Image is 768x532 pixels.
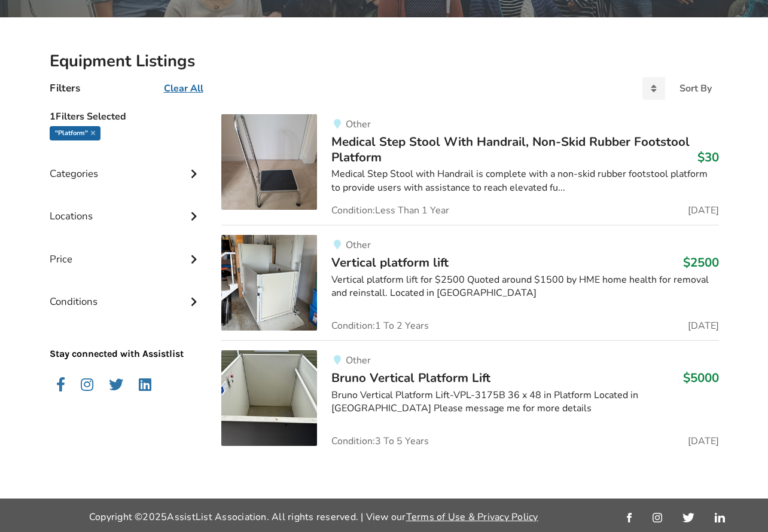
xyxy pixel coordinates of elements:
[50,126,100,140] div: "platform"
[331,389,718,416] div: Bruno Vertical Platform Lift-VPL-3175B 36 x 48 in Platform Located in [GEOGRAPHIC_DATA] Please me...
[50,81,80,95] h4: Filters
[331,254,449,271] span: Vertical platform lift
[50,51,719,72] h2: Equipment Listings
[406,510,538,524] a: Terms of Use & Privacy Policy
[683,255,719,270] h3: $2500
[50,229,203,271] div: Price
[688,206,719,215] span: [DATE]
[679,84,712,93] div: Sort By
[221,114,317,210] img: daily living aids-medical step stool with handrail, non-skid rubber footstool platform
[688,321,719,331] span: [DATE]
[715,513,725,522] img: linkedin_link
[688,436,719,446] span: [DATE]
[697,149,719,165] h3: $30
[627,513,632,522] img: facebook_link
[221,350,317,446] img: mobility-bruno vertical platform lift
[164,82,203,95] u: Clear All
[331,273,718,301] div: Vertical platform lift for $2500 Quoted around $1500 by HME home health for removal and reinstall...
[346,354,371,367] span: Other
[682,513,694,522] img: twitter_link
[653,513,662,522] img: instagram_link
[331,369,490,386] span: Bruno Vertical Platform Lift
[331,436,429,446] span: Condition: 3 To 5 Years
[221,340,718,446] a: mobility-bruno vertical platform liftOtherBruno Vertical Platform Lift$5000Bruno Vertical Platfor...
[346,118,371,131] span: Other
[50,271,203,314] div: Conditions
[50,105,203,126] h5: 1 Filters Selected
[50,143,203,186] div: Categories
[221,235,317,331] img: transfer aids-vertical platform lift
[221,114,718,225] a: daily living aids-medical step stool with handrail, non-skid rubber footstool platformOtherMedica...
[346,239,371,252] span: Other
[331,206,449,215] span: Condition: Less Than 1 Year
[331,321,429,331] span: Condition: 1 To 2 Years
[331,133,690,166] span: Medical Step Stool With Handrail, Non-Skid Rubber Footstool Platform
[683,370,719,386] h3: $5000
[331,167,718,195] div: Medical Step Stool with Handrail is complete with a non-skid rubber footstool platform to provide...
[221,225,718,340] a: transfer aids-vertical platform liftOtherVertical platform lift$2500Vertical platform lift for $2...
[50,314,203,361] p: Stay connected with Assistlist
[50,186,203,228] div: Locations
